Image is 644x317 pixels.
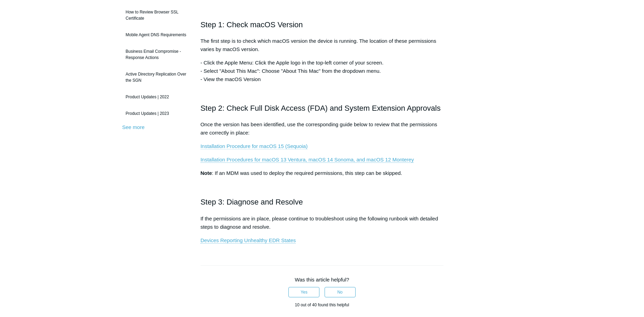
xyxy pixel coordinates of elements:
a: Mobile Agent DNS Requirements [122,28,190,41]
p: - Click the Apple Menu: Click the Apple logo in the top-left corner of your screen. - Select "Abo... [201,59,444,83]
p: The first step is to check which macOS version the device is running. The location of these permi... [201,37,444,53]
a: Business Email Compromise - Response Actions [122,45,190,64]
a: Product Updates | 2023 [122,107,190,120]
strong: Note [201,170,212,176]
p: If the permissions are in place, please continue to troubleshoot using the following runbook with... [201,215,444,231]
span: Was this article helpful? [295,277,349,283]
a: Devices Reporting Unhealthy EDR States [201,237,296,244]
a: Product Updates | 2022 [122,90,190,103]
p: Once the version has been identified, use the corresponding guide below to review that the permis... [201,120,444,137]
p: : If an MDM was used to deploy the required permissions, this step can be skipped. [201,169,444,177]
h2: Step 1: Check macOS Version [201,19,444,31]
h2: Step 2: Check Full Disk Access (FDA) and System Extension Approvals [201,102,444,114]
a: Installation Procedure for macOS 15 (Sequoia) [201,143,308,149]
a: How to Review Browser SSL Certificate [122,6,190,25]
button: This article was not helpful [325,287,356,297]
h2: Step 3: Diagnose and Resolve [201,196,444,208]
a: Installation Procedures for macOS 13 Ventura, macOS 14 Sonoma, and macOS 12 Monterey [201,157,414,163]
button: This article was helpful [288,287,319,297]
a: Active Directory Replication Over the SGN [122,68,190,87]
span: 10 out of 40 found this helpful [295,303,349,307]
a: See more [122,124,145,130]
